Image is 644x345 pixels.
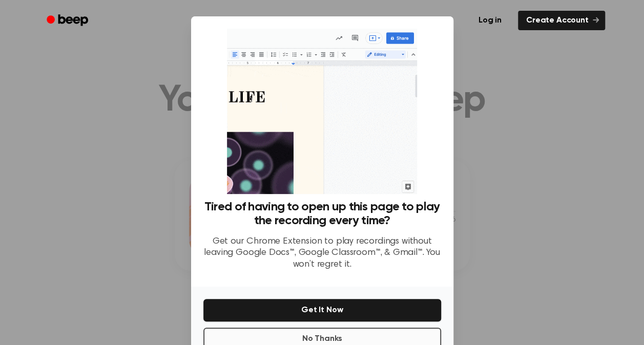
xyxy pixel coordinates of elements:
[227,29,417,194] img: Beep extension in action
[203,236,441,271] p: Get our Chrome Extension to play recordings without leaving Google Docs™, Google Classroom™, & Gm...
[518,11,605,30] a: Create Account
[203,200,441,228] h3: Tired of having to open up this page to play the recording every time?
[203,299,441,321] button: Get It Now
[39,11,97,31] a: Beep
[468,9,512,32] a: Log in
